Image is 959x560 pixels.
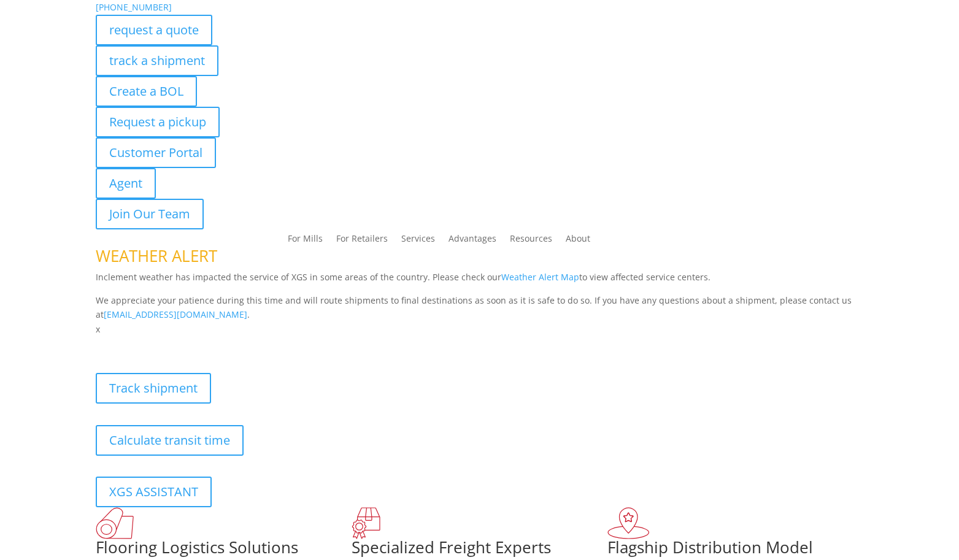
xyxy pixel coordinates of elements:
p: Inclement weather has impacted the service of XGS in some areas of the country. Please check our ... [96,270,863,293]
a: Request a pickup [96,107,220,137]
a: Services [401,234,435,248]
a: XGS ASSISTANT [96,477,212,507]
p: We appreciate your patience during this time and will route shipments to final destinations as so... [96,293,863,323]
a: About [566,234,590,248]
a: request a quote [96,15,212,45]
span: WEATHER ALERT [96,245,217,267]
a: [PHONE_NUMBER] [96,1,172,13]
a: Agent [96,168,156,199]
a: Join Our Team [96,199,204,229]
a: Customer Portal [96,137,216,168]
a: Weather Alert Map [501,271,579,283]
a: [EMAIL_ADDRESS][DOMAIN_NAME] [104,309,247,320]
img: xgs-icon-total-supply-chain-intelligence-red [96,507,134,539]
a: Resources [510,234,552,248]
img: xgs-icon-flagship-distribution-model-red [607,507,650,539]
a: Create a BOL [96,76,197,107]
a: For Retailers [336,234,388,248]
a: Track shipment [96,373,211,404]
a: Advantages [449,234,496,248]
a: track a shipment [96,45,218,76]
a: Calculate transit time [96,425,244,456]
p: x [96,322,863,337]
a: For Mills [288,234,323,248]
img: xgs-icon-focused-on-flooring-red [352,507,380,539]
b: Visibility, transparency, and control for your entire supply chain. [96,339,369,350]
